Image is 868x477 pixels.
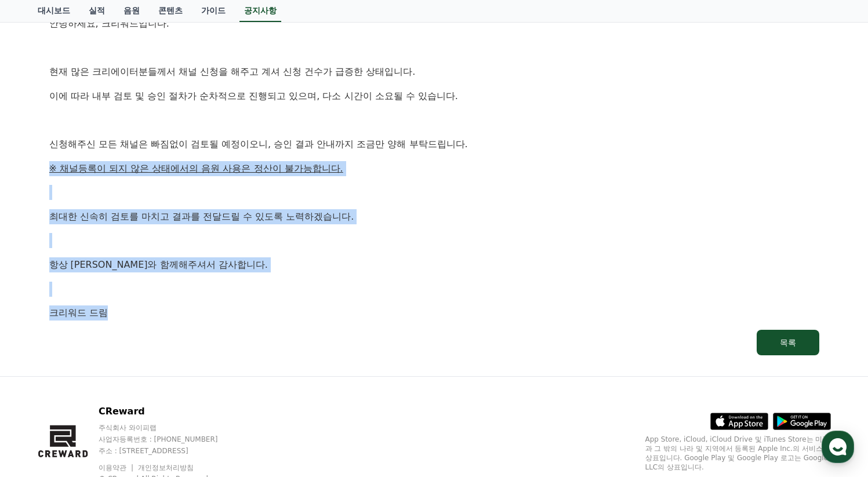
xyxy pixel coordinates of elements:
[106,385,120,395] span: 대화
[645,435,831,472] p: App Store, iCloud, iCloud Drive 및 iTunes Store는 미국과 그 밖의 나라 및 지역에서 등록된 Apple Inc.의 서비스 상표입니다. Goo...
[49,64,819,79] p: 현재 많은 크리에이터분들께서 채널 신청을 해주고 계셔 신청 건수가 급증한 상태입니다.
[99,464,135,472] a: 이용약관
[49,89,819,104] p: 이에 따라 내부 검토 및 승인 절차가 순차적으로 진행되고 있으며, 다소 시간이 소요될 수 있습니다.
[37,385,43,394] span: 홈
[99,435,240,444] p: 사업자등록번호 : [PHONE_NUMBER]
[49,137,819,152] p: 신청해주신 모든 채널은 빠짐없이 검토될 예정이오니, 승인 결과 안내까지 조금만 양해 부탁드립니다.
[179,385,193,394] span: 설정
[3,367,77,396] a: 홈
[138,464,194,472] a: 개인정보처리방침
[49,163,343,174] u: ※ 채널등록이 되지 않은 상태에서의 음원 사용은 정산이 불가능합니다.
[49,16,819,31] p: 안녕하세요, 크리워드입니다.
[150,367,223,396] a: 설정
[49,330,819,355] a: 목록
[757,330,819,355] button: 목록
[77,367,150,396] a: 대화
[99,446,240,456] p: 주소 : [STREET_ADDRESS]
[99,405,240,418] p: CReward
[780,337,796,348] div: 목록
[49,305,819,321] p: 크리워드 드림
[99,423,240,432] p: 주식회사 와이피랩
[49,209,819,224] p: 최대한 신속히 검토를 마치고 결과를 전달드릴 수 있도록 노력하겠습니다.
[49,257,819,272] p: 항상 [PERSON_NAME]와 함께해주셔서 감사합니다.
